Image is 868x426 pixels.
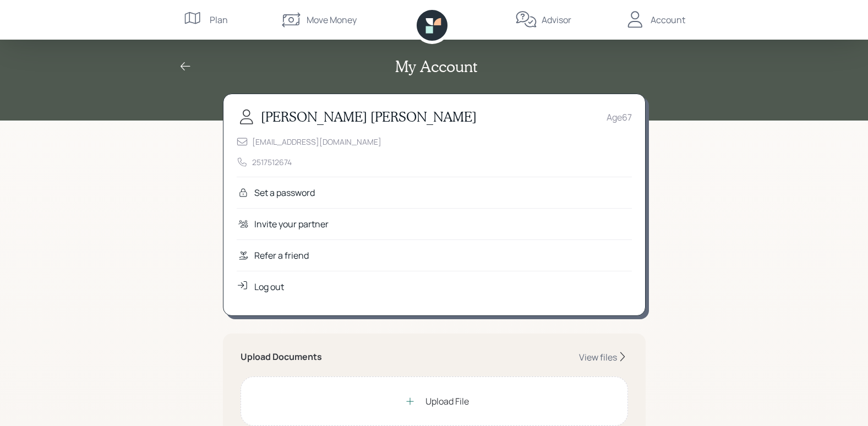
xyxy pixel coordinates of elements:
[254,280,284,293] div: Log out
[254,249,309,262] div: Refer a friend
[252,156,292,168] div: 2517512674
[261,109,477,125] h3: [PERSON_NAME] [PERSON_NAME]
[254,186,315,199] div: Set a password
[579,351,617,363] div: View files
[425,395,469,408] div: Upload File
[241,352,322,362] h5: Upload Documents
[210,13,228,26] div: Plan
[254,217,329,231] div: Invite your partner
[651,13,685,26] div: Account
[252,136,381,148] div: [EMAIL_ADDRESS][DOMAIN_NAME]
[395,57,477,76] h2: My Account
[607,111,632,124] div: Age 67
[542,13,571,26] div: Advisor
[307,13,357,26] div: Move Money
